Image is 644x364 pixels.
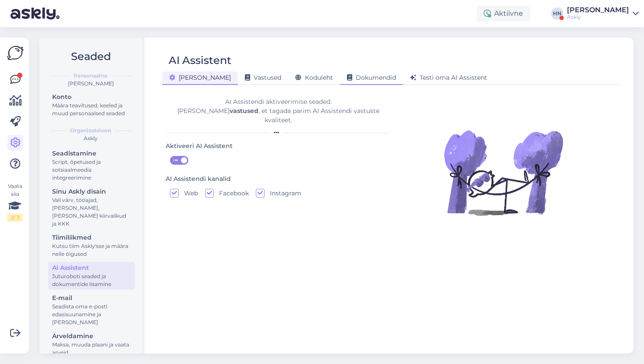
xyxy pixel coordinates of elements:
span: Dokumendid [347,74,396,81]
div: Konto [52,92,131,102]
a: ArveldamineMaksa, muuda plaani ja vaata arveid [48,330,135,358]
div: Juturoboti seaded ja dokumentide lisamine [52,272,131,288]
span: Testi oma AI Assistent [410,74,487,81]
div: 2 / 3 [7,214,23,222]
a: TiimiliikmedKutsu tiim Askly'sse ja määra neile õigused [48,232,135,259]
a: KontoMäära teavitused, keeled ja muud personaalsed seaded [48,91,135,119]
div: Aktiveeri AI Assistent [166,141,233,151]
div: Arveldamine [52,332,131,341]
a: Sinu Askly disainVali värv, tööajad, [PERSON_NAME], [PERSON_NAME] kiirvalikud ja KKK [48,186,135,229]
div: [PERSON_NAME] [567,7,629,14]
b: Organisatsioon [70,127,111,134]
h2: Seaded [46,48,135,65]
div: Askly [567,14,629,21]
div: AI Assistendi aktiveerimise seaded. [PERSON_NAME] , et tagada parim AI Assistendi vastuste kvalit... [166,97,391,125]
div: HN [551,7,563,20]
div: Vaata siia [7,182,23,222]
span: ON [170,156,181,164]
img: Illustration [442,111,565,234]
label: Web [179,189,198,198]
div: AI Assistent [52,263,131,272]
span: Vastused [245,74,281,81]
span: [PERSON_NAME] [169,74,231,81]
div: AI Assistendi kanalid [166,174,231,184]
div: Kutsu tiim Askly'sse ja määra neile õigused [52,242,131,258]
a: AI AssistentJuturoboti seaded ja dokumentide lisamine [48,262,135,290]
div: Seadistamine [52,149,131,158]
a: [PERSON_NAME]Askly [567,7,639,21]
div: Sinu Askly disain [52,187,131,196]
label: Instagram [265,189,301,198]
div: Vali värv, tööajad, [PERSON_NAME], [PERSON_NAME] kiirvalikud ja KKK [52,196,131,228]
img: Askly Logo [7,45,24,61]
b: Personaalne [74,72,108,80]
span: Koduleht [295,74,333,81]
div: Seadista oma e-posti edasisuunamine ja [PERSON_NAME] [52,303,131,326]
a: SeadistamineScript, õpetused ja sotsiaalmeedia integreerimine [48,148,135,183]
div: AI Assistent [169,52,231,69]
div: [PERSON_NAME] [46,80,135,88]
div: Määra teavitused, keeled ja muud personaalsed seaded [52,102,131,117]
b: vastused [230,107,258,115]
a: E-mailSeadista oma e-posti edasisuunamine ja [PERSON_NAME] [48,292,135,328]
div: E-mail [52,293,131,303]
div: Tiimiliikmed [52,233,131,242]
div: Script, õpetused ja sotsiaalmeedia integreerimine [52,158,131,182]
label: Facebook [214,189,249,198]
div: Aktiivne [477,6,530,21]
div: Maksa, muuda plaani ja vaata arveid [52,341,131,357]
div: Askly [46,134,135,142]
